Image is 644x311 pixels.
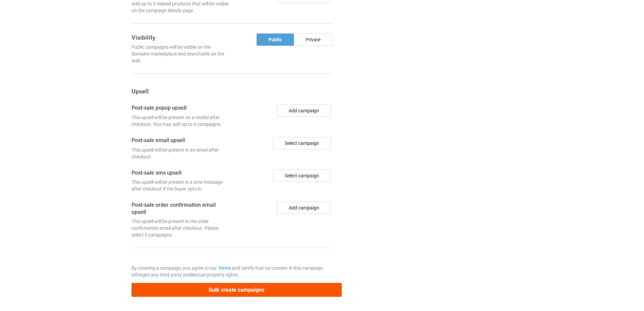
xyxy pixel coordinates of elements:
[218,265,231,271] a: Terms
[294,34,332,46] div: Private
[257,34,294,46] div: Public
[132,114,230,128] div: This upsell will be present on a modal after checkout. You may add up to 4 campaigns.
[132,218,230,238] div: This upsell will be present in the order confirmation email after checkout. Please select 3 campa...
[132,202,230,216] h4: Post-sale order confirmation email upsell
[273,137,331,149] div: Select campaign
[132,283,342,297] button: Bulk create campaigns
[277,105,331,117] button: Add campaign
[132,170,230,177] h4: Post-sale sms upsell
[132,265,332,278] p: By creating a campaign, you agree to our and certify that no content in this campaign infringes a...
[132,0,230,14] div: Add up to 3 related products that will be visible on the campaign details page
[132,34,230,41] h3: Visibility
[277,202,331,214] button: Add campaign
[132,147,230,160] div: This upsell will be present in an email after checkout.
[132,44,230,64] div: Public campaigns will be visible on the domain's marketplace and searchable on the web.
[132,105,230,112] h4: Post-sale popup upsell
[132,137,230,144] h4: Post-sale email upsell
[132,179,230,192] div: This upsell will be present in a sms message after checkout if the buyer opts in.
[132,87,332,95] h3: Upsell
[273,170,331,182] div: Select campaign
